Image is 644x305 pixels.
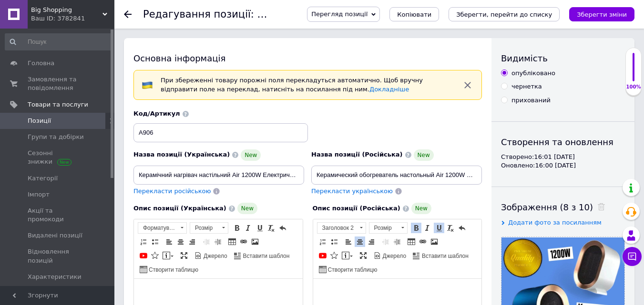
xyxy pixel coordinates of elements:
[28,231,82,240] span: Видалені позиції
[28,247,88,265] span: Відновлення позицій
[28,100,88,109] span: Товари та послуги
[358,250,368,261] a: Максимізувати
[28,75,88,92] span: Замовлення та повідомлення
[164,236,174,247] a: По лівому краю
[397,11,431,18] span: Копіювати
[313,205,400,212] span: Опис позиції (Російська)
[369,223,398,233] span: Розмір
[501,201,625,213] div: Зображення (8 з 10)
[243,223,254,233] a: Курсив (Ctrl+I)
[380,236,391,247] a: Зменшити відступ
[138,223,177,233] span: Форматування
[277,223,288,233] a: Повернути (Ctrl+Z)
[420,252,469,260] span: Вставити шаблон
[133,166,304,185] input: Наприклад, H&M жіноча сукня зелена 38 розмір вечірня максі з блискітками
[626,84,641,90] div: 100%
[623,247,642,266] button: Чат з покупцем
[227,236,237,247] a: Таблиця
[372,250,408,261] a: Джерело
[193,250,229,261] a: Джерело
[577,11,627,18] i: Зберегти зміни
[381,252,407,260] span: Джерело
[456,11,552,18] i: Зберегти, перейти до списку
[392,236,402,247] a: Збільшити відступ
[449,7,560,21] button: Зберегти, перейти до списку
[161,250,175,261] a: Вставити повідомлення
[422,223,433,233] a: Курсив (Ctrl+I)
[238,236,249,247] a: Вставити/Редагувати посилання (Ctrl+L)
[329,250,339,261] a: Вставити іконку
[508,219,602,226] span: Додати фото за посиланням
[28,117,51,125] span: Позиції
[133,187,211,195] span: Перекласти російською
[28,207,88,224] span: Акції та промокоди
[133,110,180,117] span: Код/Артикул
[31,14,114,23] div: Ваш ID: 3782841
[201,236,212,247] a: Зменшити відступ
[5,33,112,50] input: Пошук
[138,250,149,261] a: Додати відео з YouTube
[625,48,642,96] div: 100% Якість заповнення
[317,264,379,275] a: Створити таблицю
[501,52,625,64] div: Видимість
[411,250,470,261] a: Вставити шаблон
[511,69,555,78] div: опубліковано
[232,223,242,233] a: Жирний (Ctrl+B)
[511,82,542,91] div: чернетка
[150,250,160,261] a: Вставити іконку
[329,236,339,247] a: Вставити/видалити маркований список
[28,149,88,166] span: Сезонні знижки
[369,222,408,234] a: Розмір
[457,223,467,233] a: Повернути (Ctrl+Z)
[369,86,409,93] a: Докладніше
[511,96,551,105] div: прихований
[311,187,393,195] span: Перекласти українською
[317,236,328,247] a: Вставити/видалити нумерований список
[429,236,440,247] a: Зображення
[343,236,354,247] a: По лівому краю
[138,222,187,234] a: Форматування
[28,133,84,141] span: Групи та добірки
[411,203,431,214] span: New
[190,223,219,233] span: Розмір
[317,222,366,234] a: Заголовок 2
[187,236,197,247] a: По правому краю
[175,236,186,247] a: По центру
[233,250,291,261] a: Вставити шаблон
[406,236,417,247] a: Таблиця
[28,174,58,183] span: Категорії
[266,223,276,233] a: Видалити форматування
[311,151,403,158] span: Назва позиції (Російська)
[124,10,132,18] div: Повернутися назад
[311,10,368,18] span: Перегляд позиції
[501,161,625,170] div: Оновлено: 16:00 [DATE]
[501,153,625,161] div: Створено: 16:01 [DATE]
[190,222,228,234] a: Розмір
[142,79,153,91] img: :flag-ua:
[213,236,223,247] a: Збільшити відступ
[241,149,261,161] span: New
[250,236,260,247] a: Зображення
[133,205,226,212] span: Опис позиції (Українська)
[138,264,200,275] a: Створити таблицю
[418,236,428,247] a: Вставити/Редагувати посилання (Ctrl+L)
[161,77,423,93] span: При збереженні товару порожні поля перекладуться автоматично. Щоб вручну відправити поле на перек...
[414,149,434,161] span: New
[317,250,328,261] a: Додати відео з YouTube
[389,7,439,21] button: Копіювати
[311,166,482,185] input: Наприклад, H&M жіноча сукня зелена 38 розмір вечірня максі з блискітками
[28,59,54,68] span: Головна
[138,236,149,247] a: Вставити/видалити нумерований список
[133,52,482,64] div: Основна інформація
[202,252,227,260] span: Джерело
[355,236,365,247] a: По центру
[150,236,160,247] a: Вставити/видалити маркований список
[255,223,265,233] a: Підкреслений (Ctrl+U)
[434,223,444,233] a: Підкреслений (Ctrl+U)
[28,190,50,199] span: Імпорт
[147,266,198,274] span: Створити таблицю
[445,223,456,233] a: Видалити форматування
[366,236,377,247] a: По правому краю
[327,266,378,274] span: Створити таблицю
[133,151,230,158] span: Назва позиції (Українська)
